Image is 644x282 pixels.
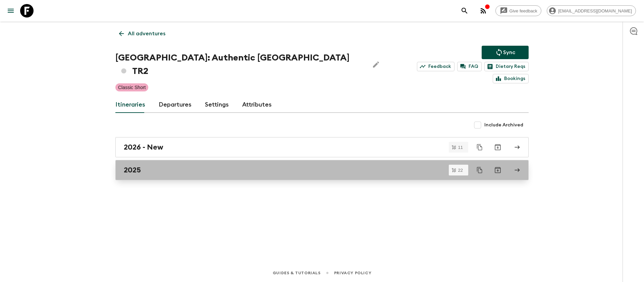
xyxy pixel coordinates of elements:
p: Classic Short [118,84,146,91]
button: Archive [491,140,504,154]
span: 11 [454,145,467,150]
a: 2026 - New [115,137,529,157]
button: menu [4,4,17,17]
a: Dietary Reqs [484,62,529,71]
a: Feedback [417,62,454,71]
a: Privacy Policy [334,269,371,277]
a: FAQ [457,62,482,71]
a: Attributes [242,97,272,113]
p: Sync [503,48,515,56]
a: All adventures [115,27,169,40]
span: Give feedback [506,8,541,13]
a: Departures [159,97,192,113]
a: Guides & Tutorials [273,269,321,277]
button: Duplicate [474,164,486,176]
a: Itineraries [115,97,145,113]
button: Archive [491,163,504,177]
div: [EMAIL_ADDRESS][DOMAIN_NAME] [547,5,636,16]
button: Edit Adventure Title [369,51,383,78]
a: Give feedback [495,5,541,16]
span: [EMAIL_ADDRESS][DOMAIN_NAME] [554,8,636,13]
a: Bookings [493,74,529,83]
span: 22 [454,168,467,172]
h2: 2025 [124,166,141,174]
button: Duplicate [474,141,486,153]
h2: 2026 - New [124,143,163,152]
a: Settings [205,97,229,113]
button: Sync adventure departures to the booking engine [482,46,529,59]
h1: [GEOGRAPHIC_DATA]: Authentic [GEOGRAPHIC_DATA] TR2 [115,51,364,78]
a: 2025 [115,160,529,180]
p: All adventures [128,30,165,38]
button: search adventures [458,4,471,17]
span: Include Archived [484,122,523,128]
